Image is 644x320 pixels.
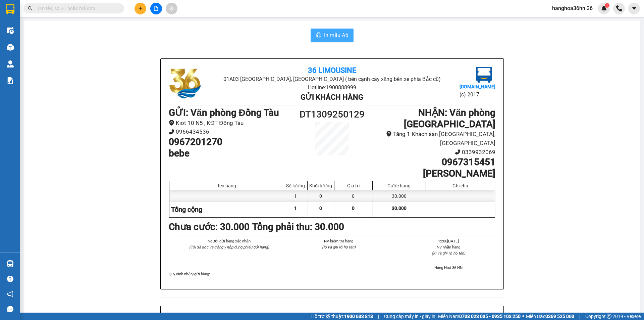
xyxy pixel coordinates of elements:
[7,60,14,67] img: warehouse-icon
[601,5,607,11] img: icon-new-feature
[169,6,174,11] span: aim
[402,265,495,271] li: Hàng Hoá 36 HN
[169,120,174,126] span: environment
[386,131,392,137] span: environment
[37,16,152,42] li: 01A03 [GEOGRAPHIC_DATA], [GEOGRAPHIC_DATA] ( bên cạnh cây xăng bến xe phía Bắc cũ)
[286,183,306,188] div: Số lượng
[171,205,202,214] span: Tổng cộng
[373,130,495,147] li: Tầng 1 Khách sạn [GEOGRAPHIC_DATA], [GEOGRAPHIC_DATA]
[404,107,495,130] b: NHẬN : Văn phòng [GEOGRAPHIC_DATA]
[150,3,162,14] button: file-add
[182,238,276,244] li: Người gửi hàng xác nhận
[316,32,321,39] span: printer
[374,183,424,188] div: Cước hàng
[294,205,297,211] span: 1
[311,29,354,42] button: printerIn mẫu A5
[169,107,279,118] b: GỬI : Văn phòng Đồng Tàu
[344,314,373,319] strong: 1900 633 818
[37,5,116,12] input: Tìm tên, số ĐT hoặc mã đơn
[579,313,580,320] span: |
[545,314,574,319] strong: 0369 525 060
[432,251,465,256] i: (Kí và ghi rõ họ tên)
[223,75,441,83] li: 01A03 [GEOGRAPHIC_DATA], [GEOGRAPHIC_DATA] ( bên cạnh cây xăng bến xe phía Bắc cũ)
[352,205,355,211] span: 0
[628,3,640,14] button: caret-down
[392,205,407,211] span: 30.000
[459,314,521,319] strong: 0708 023 035 - 0935 103 250
[334,190,373,202] div: 0
[616,5,622,11] img: phone-icon
[284,190,308,202] div: 1
[526,313,574,320] span: Miền Bắc
[378,313,379,320] span: |
[460,84,495,89] b: [DOMAIN_NAME]
[311,313,373,320] span: Hỗ trợ kỹ thuật:
[223,83,441,92] li: Hotline: 1900888999
[135,3,146,14] button: plus
[169,148,291,159] h1: bebe
[169,127,291,136] li: 0966434536
[606,3,608,8] span: 1
[460,90,495,99] li: (c) 2017
[70,8,119,16] b: 36 Limousine
[7,306,13,312] span: message
[308,190,334,202] div: 0
[7,44,14,51] img: warehouse-icon
[373,190,426,202] div: 30.000
[28,6,33,11] span: search
[384,313,436,320] span: Cung cấp máy in - giấy in:
[428,183,493,188] div: Ghi chú
[166,3,177,14] button: aim
[169,221,250,232] b: Chưa cước : 30.000
[631,5,637,11] span: caret-down
[169,129,174,135] span: phone
[189,245,269,249] i: (Tôi đã đọc và đồng ý nộp dung phiếu gửi hàng)
[7,291,13,297] span: notification
[169,119,291,128] li: Kiot 10 N5 , KĐT Đồng Tàu
[7,77,14,84] img: solution-icon
[373,156,495,168] h1: 0967315451
[6,4,14,14] img: logo-vxr
[37,42,152,50] li: Hotline: 1900888999
[292,238,385,244] li: NV kiểm tra hàng
[547,4,598,12] span: hanghoa36hn.36
[169,136,291,148] h1: 0967201270
[373,148,495,157] li: 0339932069
[322,245,356,249] i: (Kí và ghi rõ họ tên)
[455,149,461,155] span: phone
[171,183,282,188] div: Tên hàng
[319,205,322,211] span: 0
[324,31,348,39] span: In mẫu A5
[476,67,492,83] img: logo.jpg
[169,67,202,100] img: logo.jpg
[301,93,363,101] b: Gửi khách hàng
[7,27,14,34] img: warehouse-icon
[291,107,373,122] h1: DT1309250129
[373,168,495,179] h1: [PERSON_NAME]
[138,6,143,11] span: plus
[336,183,371,188] div: Giá trị
[402,238,495,244] li: 12:06[DATE]
[7,260,14,267] img: warehouse-icon
[252,221,344,232] b: Tổng phải thu: 30.000
[309,183,332,188] div: Khối lượng
[8,8,42,42] img: logo.jpg
[607,314,611,319] span: copyright
[605,3,609,8] sup: 1
[154,6,158,11] span: file-add
[7,276,13,282] span: question-circle
[438,313,521,320] span: Miền Nam
[522,315,524,318] span: ⚪️
[402,244,495,250] li: NV nhận hàng
[308,66,356,75] b: 36 Limousine
[169,271,495,277] div: Quy định nhận/gửi hàng :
